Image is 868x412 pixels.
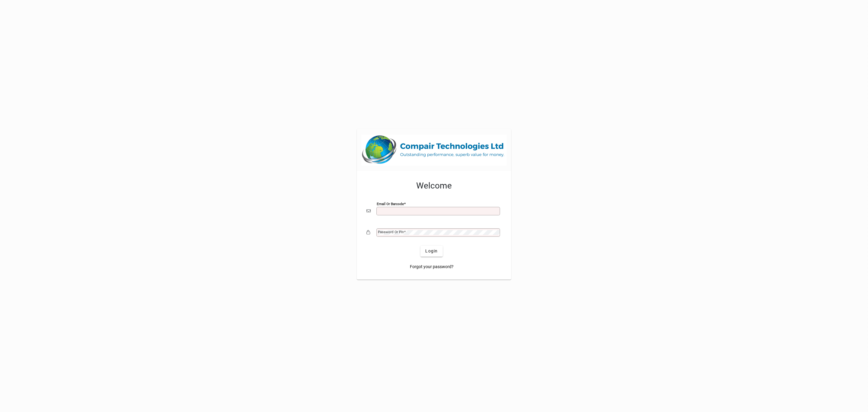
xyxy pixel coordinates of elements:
[377,201,404,206] mat-label: Email or Barcode
[420,246,442,257] button: Login
[410,264,454,270] span: Forgot your password?
[378,230,404,234] mat-label: Password or Pin
[425,248,438,254] span: Login
[407,261,456,272] a: Forgot your password?
[366,181,502,191] h2: Welcome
